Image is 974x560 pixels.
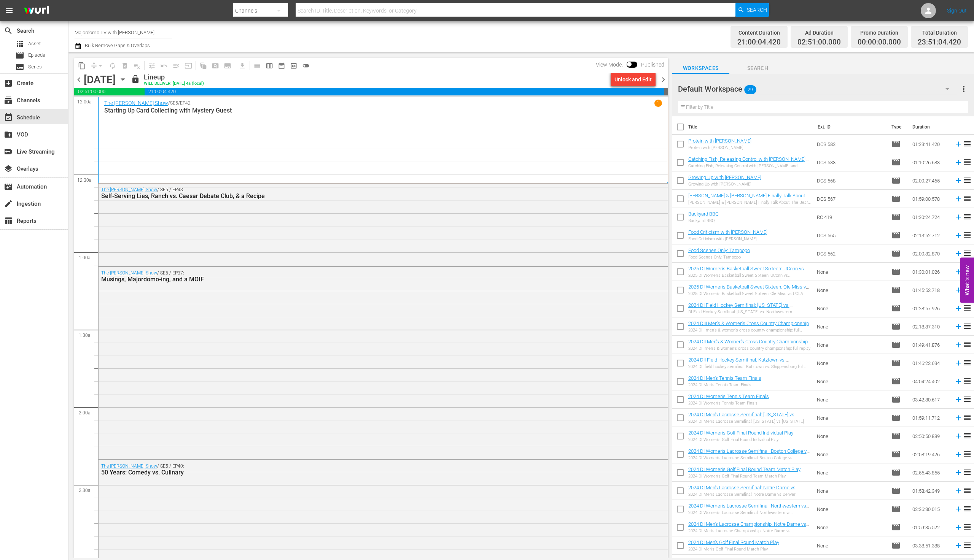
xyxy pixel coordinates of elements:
span: Search [4,26,13,35]
span: reorder [963,431,972,440]
span: Update Metadata from Key Asset [182,60,194,72]
svg: Add to Schedule [954,505,963,513]
span: Refresh All Search Blocks [194,58,209,73]
span: Select an event to delete [119,60,131,72]
span: Episode [891,413,901,422]
svg: Add to Schedule [954,468,963,477]
a: Backyard BBQ [688,211,719,217]
td: 02:08:19.426 [909,445,951,463]
th: Title [688,116,813,138]
span: more_vert [959,84,968,94]
svg: Add to Schedule [954,176,963,185]
svg: Add to Schedule [954,140,963,148]
span: toggle_off [302,62,310,70]
div: Self-Serving Lies, Ranch vs. Caesar Debate Club, & a Recipe [101,192,622,200]
td: 01:49:41.876 [909,336,951,354]
span: Toggle to switch from Published to Draft view. [627,62,632,67]
div: 2024 DI Men's Tennis Team Finals [688,382,761,387]
span: Week Calendar View [263,60,275,72]
span: reorder [963,139,972,148]
td: DCS 562 [814,244,888,263]
span: content_copy [78,62,86,70]
span: Episode [891,468,901,477]
span: reorder [963,541,972,550]
a: [PERSON_NAME] & [PERSON_NAME] Finally Talk About The Bear: Season 1 [688,193,808,204]
a: 2024 DII Men's & Women's Cross Country Championship [688,339,808,344]
div: / SE5 / EP43: [101,187,622,200]
td: None [814,463,888,482]
td: None [814,445,888,463]
td: 01:23:41.420 [909,135,951,153]
span: Episode [891,395,901,404]
div: Total Duration [918,27,961,38]
span: reorder [963,413,972,422]
td: 01:28:57.926 [909,299,951,317]
span: 21:00:04.420 [145,88,664,95]
a: Catching Fish, Releasing Control with [PERSON_NAME] and [PERSON_NAME] [688,156,808,168]
span: Search [747,3,767,17]
div: 2024 DI Women's Golf Final Round Individual Play [688,437,793,442]
p: SE5 / [170,100,180,106]
button: Search [735,3,769,17]
td: None [814,536,888,555]
td: 04:04:24.402 [909,372,951,390]
span: View Backup [288,60,300,72]
td: None [814,317,888,336]
div: / SE5 / EP40: [101,463,622,476]
div: Content Duration [737,27,781,38]
span: lock [131,75,140,84]
span: View Mode: [592,62,627,68]
p: EP42 [180,100,191,106]
td: None [814,281,888,299]
span: chevron_left [74,75,84,84]
div: Food Criticism with [PERSON_NAME] [688,236,767,241]
span: reorder [963,303,972,313]
td: DCS 568 [814,171,888,190]
td: None [814,263,888,281]
span: Episode [891,504,901,514]
span: chevron_right [659,75,668,84]
a: The [PERSON_NAME] Show [101,270,157,276]
span: Episode [891,231,901,240]
div: 2024 DI Women's Tennis Team Finals [688,401,769,406]
span: Workspaces [672,63,729,73]
span: Episode [891,450,901,459]
div: Musings, Majordomo-ing, and a MOIF [101,276,622,283]
svg: Add to Schedule [954,432,963,440]
a: The [PERSON_NAME] Show [101,187,157,192]
span: Copy Lineup [76,60,88,72]
span: preview_outlined [290,62,298,70]
span: 23:51:04.420 [918,38,961,47]
td: 01:59:00.578 [909,190,951,208]
span: Episode [891,322,901,331]
a: 2024 DI Women's Golf Final Round Individual Play [688,430,793,436]
td: None [814,427,888,445]
span: Asset [28,40,41,48]
div: Ad Duration [797,27,841,38]
div: DI Field Hockey Semifinal: [US_STATE] vs. Northwestern [688,309,811,314]
span: Episode [891,340,901,349]
span: reorder [963,212,972,221]
span: date_range_outlined [278,62,285,70]
svg: Add to Schedule [954,377,963,385]
span: Search [729,63,786,73]
a: 2024 DI Men's Tennis Team Finals [688,375,761,381]
svg: Add to Schedule [954,268,963,276]
span: reorder [963,449,972,458]
span: Create [4,79,13,88]
a: 2024 DI Field Hockey Semifinal: [US_STATE] vs. Northwestern [688,302,793,314]
span: reorder [963,249,972,258]
div: WILL DELIVER: [DATE] 4a (local) [144,81,204,86]
a: 2024 DII Field Hockey Semifinal: Kutztown vs. Shippensburg [688,357,789,368]
td: None [814,518,888,536]
a: 2024 DI Men's Golf Final Round Match Play [688,539,779,545]
span: Episode [15,51,24,60]
span: Remove Gaps & Overlaps [88,60,107,72]
svg: Add to Schedule [954,450,963,458]
span: reorder [963,486,972,495]
a: 2024 DIII Men's & Women's Cross Country Championship [688,320,809,326]
div: Backyard BBQ [688,218,719,223]
svg: Add to Schedule [954,395,963,404]
span: Episode [891,176,901,185]
svg: Add to Schedule [954,304,963,313]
